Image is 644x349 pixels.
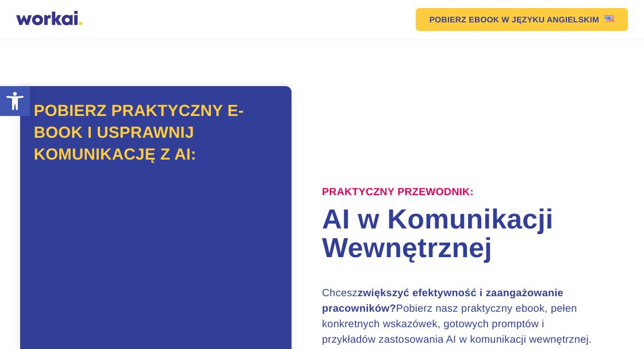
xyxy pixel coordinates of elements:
[416,8,628,31] a: POBIERZ EBOOKW JĘZYKU ANGIELSKIMUS flag
[322,205,624,263] h1: AI w Komunikacji Wewnętrznej
[605,15,614,22] img: US flag
[430,15,500,24] em: POBIERZ EBOOK
[322,287,563,314] strong: zwiększyć efektywność i zaangażowanie pracowników?
[34,100,278,165] h2: Pobierz praktyczny e-book i usprawnij komunikację z AI:
[322,186,474,199] label: Praktyczny przewodnik:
